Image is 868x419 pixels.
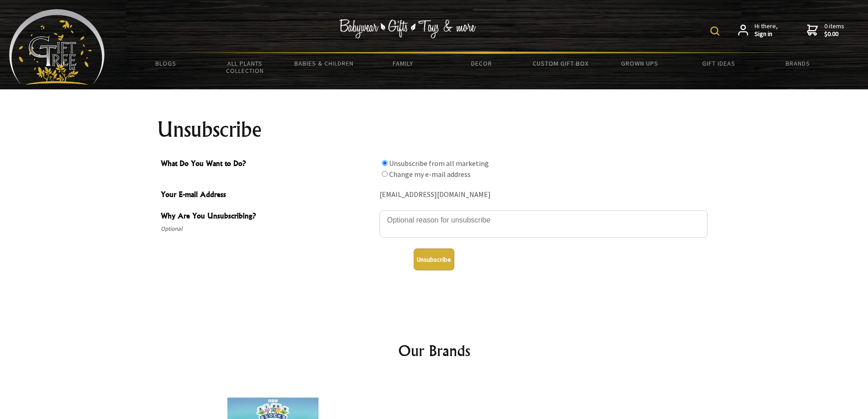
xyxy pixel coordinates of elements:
a: Babies & Children [284,54,363,73]
span: 0 items [824,22,844,38]
h1: Unsubscribe [157,119,711,140]
button: Unsubscribe [414,248,454,270]
div: [EMAIL_ADDRESS][DOMAIN_NAME] [380,188,708,202]
a: 0 items$0.00 [807,22,844,38]
a: Family [363,54,442,73]
span: Why Are You Unsubscribing? [161,210,375,223]
a: Hi there,Sign in [738,22,778,38]
img: Babywear - Gifts - Toys & more [339,19,476,38]
a: Grown Ups [600,54,679,73]
span: Hi there, [755,22,778,38]
textarea: Why Are You Unsubscribing? [380,210,708,238]
a: Decor [442,54,521,73]
label: Change my e-mail address [389,170,471,179]
a: BLOGS [127,54,205,73]
a: All Plants Collection [205,54,284,80]
a: Custom Gift Box [521,54,600,73]
span: Optional [161,223,375,234]
strong: $0.00 [824,30,844,38]
img: product search [710,26,719,36]
span: Your E-mail Address [161,189,375,202]
a: Brands [758,54,837,73]
label: Unsubscribe from all marketing [389,159,489,168]
h2: Our Brands [164,340,704,362]
a: Gift Ideas [679,54,758,73]
input: What Do You Want to Do? [382,160,388,166]
img: Babyware - Gifts - Toys and more... [9,9,105,85]
span: What Do You Want to Do? [161,158,375,171]
input: What Do You Want to Do? [382,171,388,177]
strong: Sign in [755,30,778,38]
